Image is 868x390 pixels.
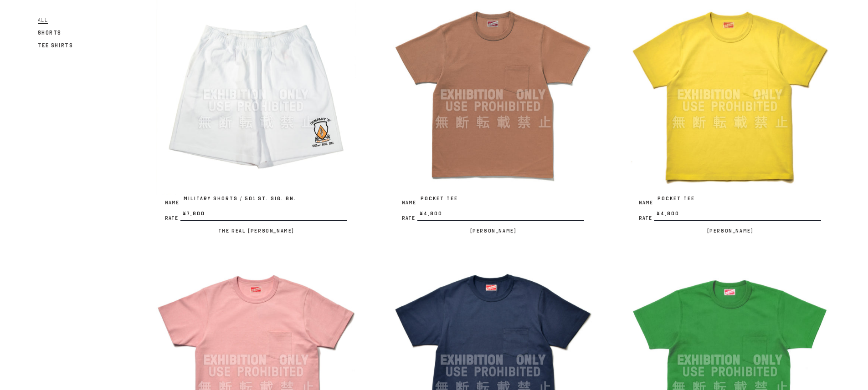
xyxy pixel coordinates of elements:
span: POCKET TEE [418,195,584,206]
span: ¥4,800 [654,210,821,221]
span: Rate [402,216,417,221]
span: Name [639,200,655,205]
a: Tee Shirts [38,40,73,51]
span: POCKET TEE [655,195,821,206]
span: Rate [639,216,654,221]
span: Name [402,200,418,205]
span: Rate [165,216,180,221]
span: Shorts [38,30,62,36]
span: MILITARY SHORTS / 501 st. SIG. BN. [181,195,347,206]
p: [PERSON_NAME] [393,225,593,236]
a: All [38,15,48,25]
p: [PERSON_NAME] [630,225,830,236]
span: Name [165,200,181,205]
span: Tee Shirts [38,42,73,49]
a: Shorts [38,27,62,38]
span: ¥7,800 [180,210,347,221]
p: The Real [PERSON_NAME] [156,225,356,236]
span: ¥4,800 [417,210,584,221]
span: All [38,17,48,24]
